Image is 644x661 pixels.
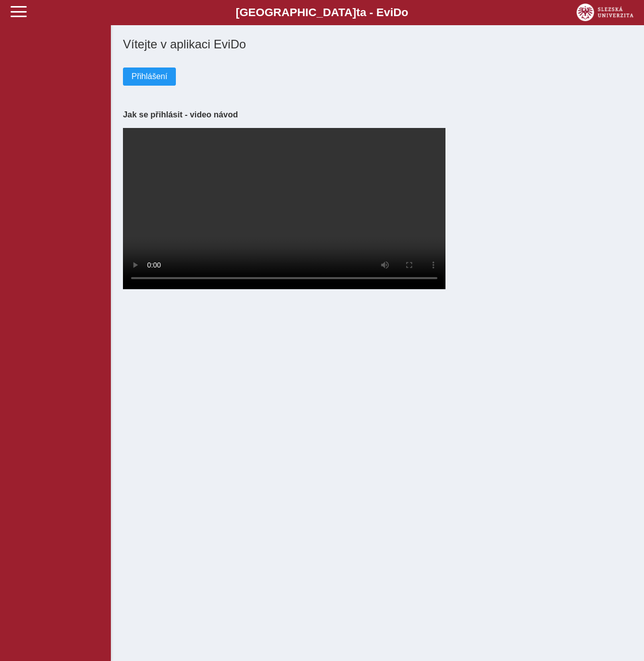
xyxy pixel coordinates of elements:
[576,4,633,21] img: logo_web_su.png
[123,68,176,86] button: Přihlášení
[132,72,167,81] span: Přihlášení
[402,6,409,19] span: o
[123,110,632,119] h3: Jak se přihlásit - video návod
[393,6,401,19] span: D
[123,37,632,51] h1: Vítejte v aplikaci EviDo
[30,6,614,19] b: [GEOGRAPHIC_DATA] a - Evi
[356,6,360,19] span: t
[123,128,445,289] video: Your browser does not support the video tag.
